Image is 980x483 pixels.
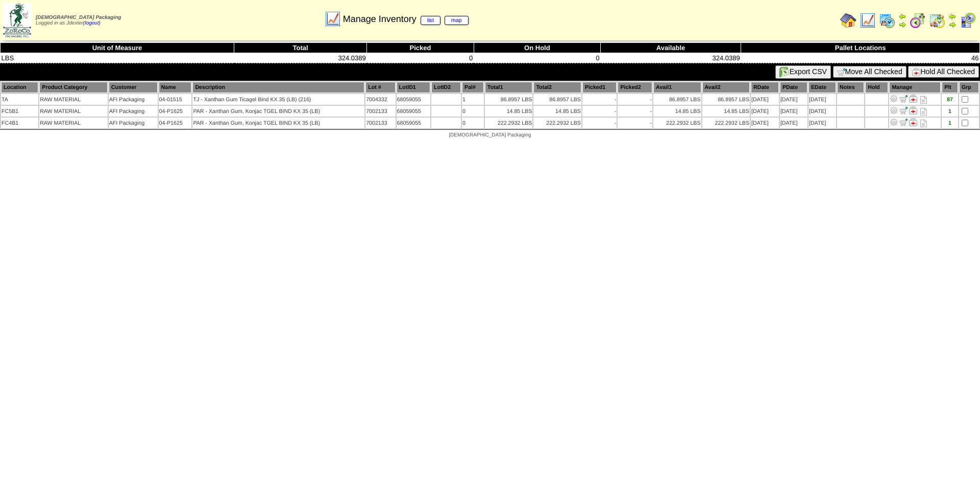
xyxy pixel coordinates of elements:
img: line_graph.gif [860,12,876,29]
td: 04-P1625 [159,118,192,128]
th: Notes [837,82,864,93]
td: [DATE] [808,118,836,128]
td: 86.8957 LBS [653,94,701,105]
th: Product Category [39,82,108,93]
img: calendarprod.gif [879,12,895,29]
td: 0 [474,53,600,63]
img: Move [899,106,908,114]
td: FC4B1 [1,118,38,128]
td: 7002133 [365,118,395,128]
th: Picked1 [582,82,617,93]
img: Manage Hold [909,95,917,103]
td: RAW MATERIAL [39,106,108,117]
div: 1 [942,108,958,114]
th: Lot # [365,82,395,93]
td: 68059055 [397,118,430,128]
img: arrowright.gif [948,20,957,29]
th: Location [1,82,38,93]
th: Name [159,82,192,93]
td: AFI Packaging [109,94,158,105]
td: 0 [462,106,484,117]
td: RAW MATERIAL [39,118,108,128]
td: 86.8957 LBS [533,94,581,105]
img: arrowleft.gif [948,12,957,20]
td: [DATE] [780,118,807,128]
th: Pallet Locations [741,43,980,53]
a: list [421,16,440,25]
th: Picked [367,43,474,53]
img: calendarblend.gif [910,12,926,29]
th: Available [600,43,741,53]
th: Description [192,82,364,93]
td: 68059055 [397,94,430,105]
td: [DATE] [808,94,836,105]
td: - [582,118,617,128]
img: Adjust [890,106,898,114]
a: (logout) [83,20,101,26]
button: Export CSV [775,65,831,79]
div: 1 [942,120,958,126]
td: 68059055 [397,106,430,117]
th: Grp [959,82,979,93]
th: Total [234,43,367,53]
th: Total1 [485,82,532,93]
span: [DEMOGRAPHIC_DATA] Packaging [449,132,531,138]
img: arrowleft.gif [898,12,906,20]
td: 14.85 LBS [533,106,581,117]
th: RDate [751,82,779,93]
td: 1 [462,94,484,105]
th: Avail1 [653,82,701,93]
th: Total2 [533,82,581,93]
img: arrowright.gif [898,20,906,29]
th: Picked2 [618,82,652,93]
th: LotID1 [397,82,430,93]
th: Manage [889,82,941,93]
button: Move All Checked [833,66,906,78]
td: [DATE] [808,106,836,117]
img: Manage Hold [909,106,917,114]
td: PAR - Xanthan Gum, Konjac TGEL BIND KX 35 (LB) [192,118,364,128]
td: 0 [462,118,484,128]
img: cart.gif [837,68,845,76]
td: 0 [367,53,474,63]
i: Note [920,96,927,104]
td: - [582,106,617,117]
img: calendarcustomer.gif [960,12,976,29]
td: 222.2932 LBS [485,118,532,128]
img: zoroco-logo-small.webp [3,3,31,37]
td: RAW MATERIAL [39,94,108,105]
th: PDate [780,82,807,93]
th: Unit of Measure [1,43,234,53]
td: TA [1,94,38,105]
td: 14.85 LBS [702,106,750,117]
td: 222.2932 LBS [533,118,581,128]
th: Hold [865,82,888,93]
span: Logged in as Jdexter [36,15,121,26]
td: AFI Packaging [109,118,158,128]
td: 222.2932 LBS [702,118,750,128]
img: calendarinout.gif [929,12,945,29]
th: EDate [808,82,836,93]
img: home.gif [840,12,856,29]
td: 46 [741,53,980,63]
span: Manage Inventory [343,14,469,25]
td: 14.85 LBS [485,106,532,117]
td: 04-01515 [159,94,192,105]
td: [DATE] [780,106,807,117]
td: [DATE] [751,118,779,128]
td: PAR - Xanthan Gum, Konjac TGEL BIND KX 35 (LB) [192,106,364,117]
td: 222.2932 LBS [653,118,701,128]
td: TJ - Xanthan Gum Ticagel Bind KX 35 (LB) (216) [192,94,364,105]
td: LBS [1,53,234,63]
td: - [618,94,652,105]
td: [DATE] [751,94,779,105]
th: Plt [942,82,958,93]
i: Note [920,108,927,116]
th: Pal# [462,82,484,93]
img: hold.gif [912,68,920,76]
td: 14.85 LBS [653,106,701,117]
img: line_graph.gif [325,11,341,27]
td: 324.0389 [600,53,741,63]
td: 86.8957 LBS [485,94,532,105]
td: 7004332 [365,94,395,105]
